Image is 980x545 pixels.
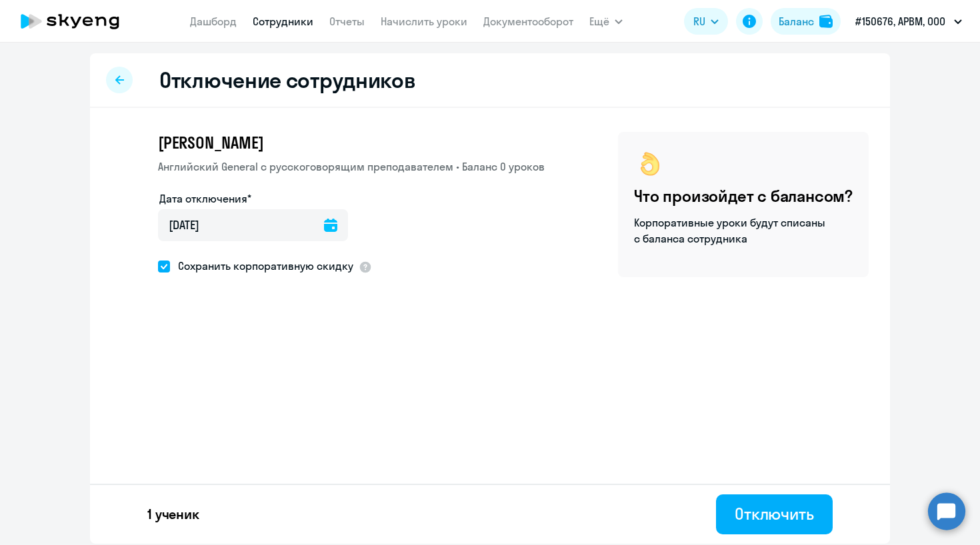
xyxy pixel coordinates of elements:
p: #150676, АРВМ, ООО [855,13,945,29]
div: Отключить [735,503,814,524]
a: Отчеты [329,15,365,28]
label: Дата отключения* [159,191,251,207]
button: RU [684,8,728,35]
a: Документооборот [483,15,573,28]
div: Баланс [779,13,814,29]
a: Дашборд [190,15,237,28]
span: [PERSON_NAME] [158,132,263,153]
button: #150676, АРВМ, ООО [849,5,969,37]
h4: Что произойдет с балансом? [634,185,853,207]
img: balance [819,15,833,28]
button: Ещё [589,8,623,35]
button: Балансbalance [771,8,841,35]
span: RU [693,13,705,29]
button: Отключить [716,494,833,534]
p: Английский General с русскоговорящим преподавателем • Баланс 0 уроков [158,159,545,175]
a: Начислить уроки [381,15,467,28]
p: Корпоративные уроки будут списаны с баланса сотрудника [634,215,827,247]
p: 1 ученик [147,505,199,524]
img: ok [634,148,666,180]
span: Сохранить корпоративную скидку [170,258,353,274]
input: дд.мм.гггг [158,209,348,241]
a: Сотрудники [253,15,313,28]
h2: Отключение сотрудников [159,67,415,93]
span: Ещё [589,13,609,29]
